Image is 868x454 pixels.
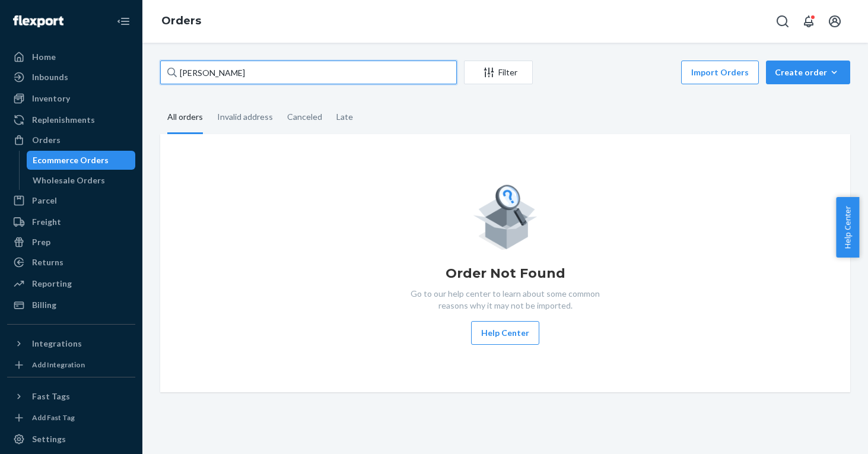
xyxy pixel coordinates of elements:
div: Parcel [32,195,57,207]
div: Prep [32,236,50,248]
div: Settings [32,433,66,445]
button: Help Center [471,321,539,345]
button: Open notifications [797,9,821,33]
div: Orders [32,134,61,146]
div: Home [32,51,56,63]
a: Prep [7,233,135,252]
div: Wholesale Orders [33,174,105,186]
button: Open account menu [823,9,847,33]
div: Invalid address [217,101,273,132]
div: Fast Tags [32,390,70,402]
a: Billing [7,296,135,315]
button: Import Orders [681,61,759,84]
div: Billing [32,299,56,311]
a: Orders [7,131,135,150]
button: Open Search Box [771,9,794,33]
div: Add Fast Tag [32,412,75,423]
p: Go to our help center to learn about some common reasons why it may not be imported. [402,288,609,312]
button: Fast Tags [7,387,135,406]
button: Filter [464,61,533,84]
button: Integrations [7,334,135,353]
button: Help Center [836,197,859,258]
a: Freight [7,212,135,231]
div: Late [336,101,353,132]
a: Inventory [7,89,135,108]
div: Filter [465,66,532,78]
a: Home [7,47,135,66]
div: Reporting [32,278,72,290]
div: Ecommerce Orders [33,154,109,166]
input: Search orders [160,61,457,84]
a: Add Fast Tag [7,411,135,425]
a: Orders [161,14,201,27]
ol: breadcrumbs [152,4,211,39]
div: Create order [775,66,841,78]
a: Reporting [7,274,135,293]
a: Parcel [7,191,135,210]
div: Freight [32,216,61,228]
div: All orders [167,101,203,134]
div: Replenishments [32,114,95,126]
a: Settings [7,430,135,449]
a: Replenishments [7,110,135,129]
div: Returns [32,256,63,268]
button: Close Navigation [112,9,135,33]
a: Wholesale Orders [27,171,136,190]
a: Returns [7,253,135,272]
a: Add Integration [7,358,135,372]
div: Canceled [287,101,322,132]
img: Flexport logo [13,15,63,27]
a: Inbounds [7,68,135,87]
div: Add Integration [32,360,85,370]
div: Integrations [32,338,82,350]
div: Inventory [32,93,70,104]
img: Empty list [473,182,538,250]
h1: Order Not Found [446,264,565,283]
div: Inbounds [32,71,68,83]
a: Ecommerce Orders [27,151,136,170]
button: Create order [766,61,850,84]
